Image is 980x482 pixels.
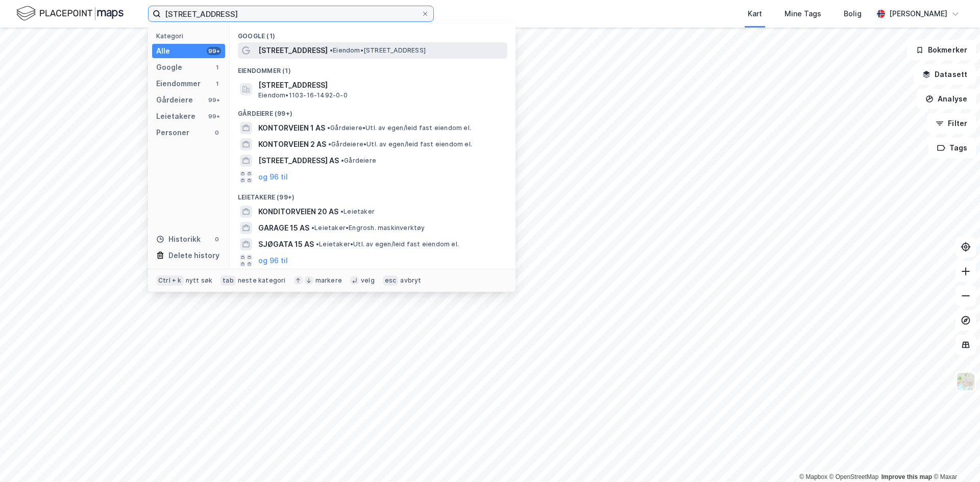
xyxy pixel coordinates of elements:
[258,122,325,134] span: KONTORVEIEN 1 AS
[207,96,221,104] div: 99+
[917,89,976,109] button: Analyse
[258,138,326,150] span: KONTORVEIEN 2 AS
[230,59,516,77] div: Eiendommer (1)
[156,126,189,139] div: Personer
[161,6,421,21] input: Søk på adresse, matrikkel, gårdeiere, leietakere eller personer
[785,8,821,20] div: Mine Tags
[328,140,331,148] span: •
[258,155,339,167] span: [STREET_ADDRESS] AS
[341,157,376,165] span: Gårdeiere
[156,32,225,40] div: Kategori
[330,46,333,54] span: •
[186,276,213,285] div: nytt søk
[383,275,399,286] div: esc
[213,80,221,88] div: 1
[16,5,124,22] img: logo.f888ab2527a4732fd821a326f86c7f29.svg
[207,47,221,55] div: 99+
[156,61,182,73] div: Google
[327,124,471,132] span: Gårdeiere • Utl. av egen/leid fast eiendom el.
[400,276,421,285] div: avbryt
[327,124,330,132] span: •
[156,45,170,57] div: Alle
[156,233,201,245] div: Historikk
[341,157,344,164] span: •
[156,275,184,286] div: Ctrl + k
[928,138,976,158] button: Tags
[330,46,426,55] span: Eiendom • [STREET_ADDRESS]
[311,224,314,232] span: •
[881,473,932,480] a: Improve this map
[929,433,980,482] iframe: Chat Widget
[230,24,516,42] div: Google (1)
[927,113,976,134] button: Filter
[213,235,221,243] div: 0
[340,208,375,216] span: Leietaker
[316,240,459,248] span: Leietaker • Utl. av egen/leid fast eiendom el.
[315,276,342,285] div: markere
[316,240,319,248] span: •
[156,94,193,106] div: Gårdeiere
[258,222,309,234] span: GARAGE 15 AS
[328,140,472,148] span: Gårdeiere • Utl. av egen/leid fast eiendom el.
[799,473,827,480] a: Mapbox
[213,129,221,137] div: 0
[907,40,976,60] button: Bokmerker
[230,185,516,204] div: Leietakere (99+)
[340,208,344,215] span: •
[156,110,195,122] div: Leietakere
[956,372,975,391] img: Z
[829,473,879,480] a: OpenStreetMap
[258,79,503,91] span: [STREET_ADDRESS]
[258,238,314,250] span: SJØGATA 15 AS
[889,8,947,20] div: [PERSON_NAME]
[258,44,328,57] span: [STREET_ADDRESS]
[258,91,348,99] span: Eiendom • 1103-16-1492-0-0
[258,255,288,267] button: og 96 til
[168,249,219,262] div: Delete history
[748,8,762,20] div: Kart
[844,8,862,20] div: Bolig
[361,276,375,285] div: velg
[311,224,425,232] span: Leietaker • Engrosh. maskinverktøy
[220,275,236,286] div: tab
[156,78,201,90] div: Eiendommer
[213,63,221,71] div: 1
[258,206,338,218] span: KONDITORVEIEN 20 AS
[238,276,286,285] div: neste kategori
[258,171,288,183] button: og 96 til
[207,112,221,120] div: 99+
[914,64,976,85] button: Datasett
[230,102,516,120] div: Gårdeiere (99+)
